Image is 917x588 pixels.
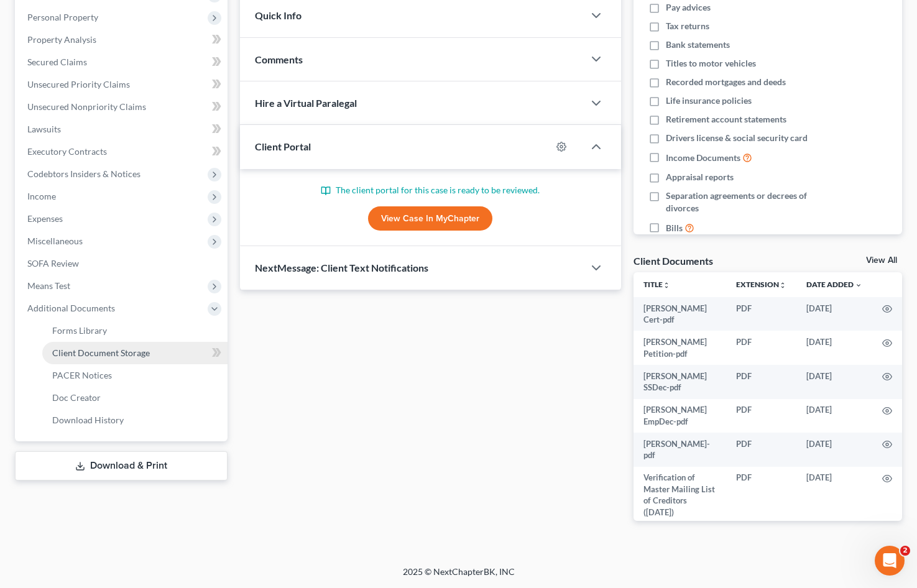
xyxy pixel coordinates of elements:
[52,325,107,336] span: Forms Library
[736,280,786,289] a: Extensionunfold_more
[27,12,98,22] span: Personal Property
[634,297,726,331] td: [PERSON_NAME] Cert-pdf
[17,118,228,140] a: Lawsuits
[666,1,711,14] span: Pay advices
[796,433,872,467] td: [DATE]
[42,387,228,409] a: Doc Creator
[27,213,63,224] span: Expenses
[726,467,796,524] td: PDF
[900,546,910,556] span: 2
[27,79,130,90] span: Unsecured Priority Claims
[255,53,303,65] span: Comments
[666,94,752,107] span: Life insurance policies
[27,57,87,67] span: Secured Claims
[42,319,228,342] a: Forms Library
[634,399,726,433] td: [PERSON_NAME] EmpDec-pdf
[634,365,726,399] td: [PERSON_NAME] SSDec-pdf
[17,140,228,163] a: Executory Contracts
[796,365,872,399] td: [DATE]
[796,297,872,331] td: [DATE]
[666,113,786,126] span: Retirement account statements
[866,256,897,265] a: View All
[27,124,61,134] span: Lawsuits
[255,140,311,152] span: Client Portal
[52,370,112,380] span: PACER Notices
[666,57,756,70] span: Titles to motor vehicles
[726,297,796,331] td: PDF
[17,29,228,51] a: Property Analysis
[634,254,713,267] div: Client Documents
[17,252,228,275] a: SOFA Review
[255,262,428,273] span: NextMessage: Client Text Notifications
[666,76,786,88] span: Recorded mortgages and deeds
[27,258,79,269] span: SOFA Review
[52,392,101,403] span: Doc Creator
[27,280,70,291] span: Means Test
[666,39,730,51] span: Bank statements
[27,146,107,157] span: Executory Contracts
[27,236,83,246] span: Miscellaneous
[634,467,726,524] td: Verification of Master Mailing List of Creditors ([DATE])
[726,399,796,433] td: PDF
[634,331,726,365] td: [PERSON_NAME] Petition-pdf
[17,96,228,118] a: Unsecured Nonpriority Claims
[796,331,872,365] td: [DATE]
[27,303,115,313] span: Additional Documents
[27,34,96,45] span: Property Analysis
[666,20,709,32] span: Tax returns
[17,73,228,96] a: Unsecured Priority Claims
[42,342,228,364] a: Client Document Storage
[15,451,228,480] a: Download & Print
[255,9,302,21] span: Quick Info
[806,280,862,289] a: Date Added expand_more
[17,51,228,73] a: Secured Claims
[104,566,813,588] div: 2025 © NextChapterBK, INC
[42,409,228,431] a: Download History
[255,97,357,109] span: Hire a Virtual Paralegal
[726,433,796,467] td: PDF
[875,546,905,576] iframe: Intercom live chat
[52,415,124,425] span: Download History
[855,282,862,289] i: expand_more
[52,347,150,358] span: Client Document Storage
[634,433,726,467] td: [PERSON_NAME]-pdf
[663,282,670,289] i: unfold_more
[726,331,796,365] td: PDF
[255,184,606,196] p: The client portal for this case is ready to be reviewed.
[666,222,683,234] span: Bills
[27,101,146,112] span: Unsecured Nonpriority Claims
[666,152,740,164] span: Income Documents
[368,206,492,231] a: View Case in MyChapter
[666,190,824,214] span: Separation agreements or decrees of divorces
[666,171,734,183] span: Appraisal reports
[27,191,56,201] span: Income
[796,467,872,524] td: [DATE]
[27,168,141,179] span: Codebtors Insiders & Notices
[796,399,872,433] td: [DATE]
[643,280,670,289] a: Titleunfold_more
[779,282,786,289] i: unfold_more
[666,132,808,144] span: Drivers license & social security card
[42,364,228,387] a: PACER Notices
[726,365,796,399] td: PDF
